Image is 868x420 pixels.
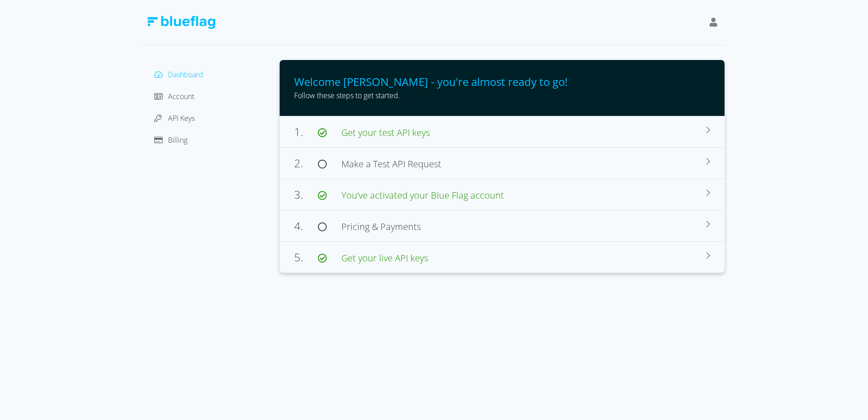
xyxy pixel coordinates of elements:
[341,252,428,264] span: Get your live API keys
[294,187,318,202] span: 3.
[341,158,441,170] span: Make a Test API Request
[294,155,318,170] span: 2.
[341,126,430,139] span: Get your test API keys
[168,91,194,101] span: Account
[294,124,318,139] span: 1.
[341,189,504,201] span: You’ve activated your Blue Flag account
[168,135,187,145] span: Billing
[154,70,203,80] a: Dashboard
[168,113,195,123] span: API Keys
[294,90,400,100] span: Follow these steps to get started.
[294,218,318,233] span: 4.
[154,113,195,123] a: API Keys
[168,70,203,80] span: Dashboard
[294,250,318,265] span: 5.
[147,16,215,29] img: Blue Flag Logo
[294,74,567,89] span: Welcome [PERSON_NAME] - you're almost ready to go!
[341,220,421,233] span: Pricing & Payments
[154,135,187,145] a: Billing
[154,91,194,101] a: Account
